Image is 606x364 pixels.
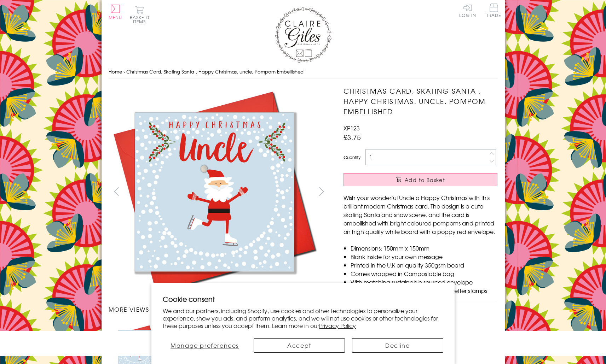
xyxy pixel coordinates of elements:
button: Accept [254,338,345,353]
li: Dimensions: 150mm x 150mm [351,244,497,252]
span: › [123,68,125,75]
span: Menu [109,14,122,20]
button: prev [109,183,125,199]
p: We and our partners, including Shopify, use cookies and other technologies to personalize your ex... [163,307,443,329]
a: Log In [459,4,476,17]
h1: Christmas Card, Skating Santa , Happy Christmas, uncle, Pompom Embellished [344,86,497,116]
button: next [313,183,329,199]
span: Manage preferences [171,341,239,350]
span: Christmas Card, Skating Santa , Happy Christmas, uncle, Pompom Embellished [126,68,304,75]
span: 0 items [133,14,149,25]
p: Wish your wonderful Uncle a Happy Christmas with this brilliant modern Christmas card. The design... [344,193,497,236]
button: Manage preferences [163,338,247,353]
span: XP123 [344,124,360,132]
a: Home [109,68,122,75]
li: With matching sustainable sourced envelope [351,278,497,286]
li: Comes wrapped in Compostable bag [351,269,497,278]
button: Decline [352,338,443,353]
button: Menu [109,5,122,19]
h3: More views [109,305,330,313]
span: Add to Basket [405,176,445,183]
a: Trade [486,4,501,19]
img: Christmas Card, Skating Santa , Happy Christmas, uncle, Pompom Embellished [108,86,321,298]
button: Add to Basket [344,173,497,186]
span: Trade [486,4,501,17]
nav: breadcrumbs [109,65,498,79]
a: Privacy Policy [319,321,356,330]
button: Basket0 items [130,6,149,24]
li: Blank inside for your own message [351,252,497,261]
span: £3.75 [344,132,361,142]
h2: Cookie consent [163,294,443,304]
img: Claire Giles Greetings Cards [275,7,331,63]
label: Quantity [344,154,360,160]
li: Printed in the U.K on quality 350gsm board [351,261,497,269]
img: Christmas Card, Skating Santa , Happy Christmas, uncle, Pompom Embellished [329,86,542,298]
